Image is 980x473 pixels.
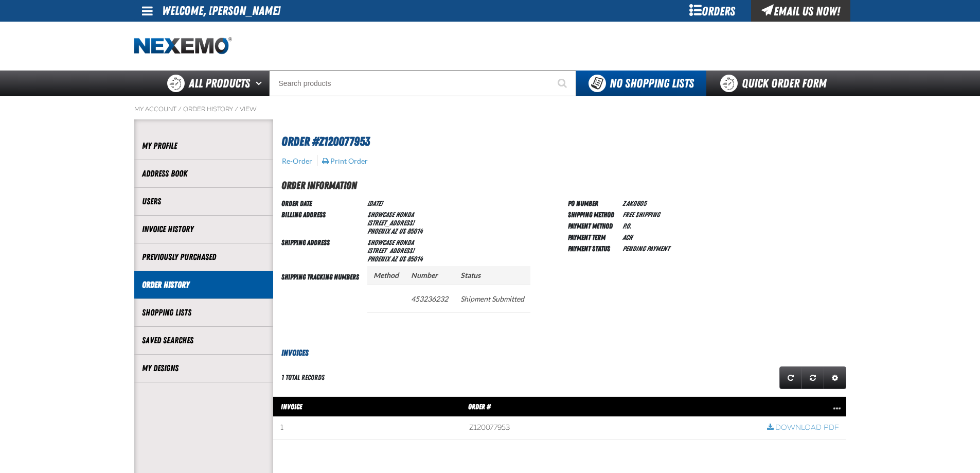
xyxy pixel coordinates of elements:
td: PO Number [568,197,618,208]
span: [STREET_ADDRESS] [367,247,414,255]
span: Free Shipping [622,211,660,219]
td: Shipping Tracking Numbers [281,264,363,330]
td: Z120077953 [462,417,759,440]
a: My Designs [142,362,265,374]
img: Nexemo logo [134,37,232,55]
a: Download PDF row action [767,423,839,433]
span: [DATE] [367,199,382,207]
a: Saved Searches [142,335,265,346]
span: Order #Z120077953 [281,134,370,149]
span: ACH [622,233,632,241]
span: PHOENIX [367,227,389,235]
button: Print Order [322,156,368,166]
a: Order History [183,105,233,113]
td: 1 [273,417,462,440]
div: 1 total records [281,373,325,382]
a: My Profile [142,140,265,152]
span: US [399,255,405,263]
h3: Invoices [273,347,846,359]
th: Row actions [760,396,846,417]
bdo: 85014 [407,255,422,263]
span: / [235,105,238,113]
span: Order # [468,402,491,411]
td: Shipping Address [281,236,363,264]
span: P.O. [622,222,631,230]
h2: Order Information [281,178,846,193]
td: Payment Status [568,242,618,254]
span: PHOENIX [367,255,389,263]
input: Search [269,71,576,96]
span: No Shopping Lists [610,76,694,91]
td: 453236232 [405,285,454,312]
a: Invoice History [142,223,265,235]
span: Showcase Honda [367,238,414,247]
a: Quick Order Form [706,71,846,96]
button: You do not have available Shopping Lists. Open to Create a New List [576,71,706,96]
span: Pending payment [622,244,669,253]
button: Start Searching [550,71,576,96]
td: Billing Address [281,208,363,236]
span: Showcase Honda [367,211,414,219]
a: Refresh grid action [779,366,802,389]
a: Users [142,196,265,207]
a: Address Book [142,168,265,180]
span: AZ [391,255,397,263]
th: Method [367,266,405,285]
td: Payment Term [568,231,618,242]
button: Re-Order [281,156,313,166]
a: My Account [134,105,176,113]
span: [STREET_ADDRESS] [367,219,414,227]
a: Previously Purchased [142,251,265,263]
span: / [178,105,182,113]
span: AZ [391,227,397,235]
th: Status [454,266,530,285]
span: US [399,227,405,235]
button: Open All Products pages [252,71,269,96]
nav: Breadcrumbs [134,105,846,113]
td: Shipping Method [568,208,618,220]
a: Reset grid action [801,366,824,389]
span: All Products [189,74,250,93]
td: Shipment Submitted [454,285,530,312]
bdo: 85014 [407,227,422,235]
td: Order Date [281,197,363,208]
a: Expand or Collapse Grid Settings [824,366,846,389]
a: View [240,105,257,113]
a: Shopping Lists [142,307,265,319]
a: Home [134,37,232,55]
span: ZAK0805 [622,199,646,207]
span: Invoice [281,402,302,411]
td: Payment Method [568,220,618,231]
a: Order History [142,279,265,291]
th: Number [405,266,454,285]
